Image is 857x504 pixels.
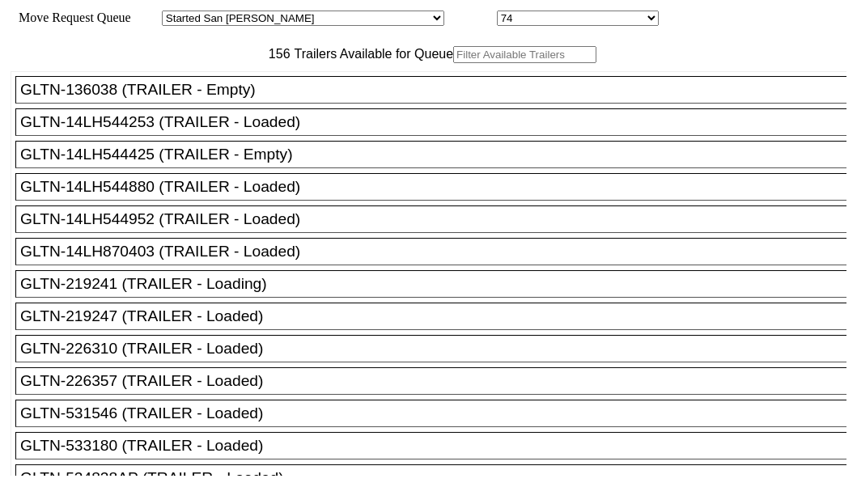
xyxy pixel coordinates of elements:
[20,372,856,390] div: GLTN-226357 (TRAILER - Loaded)
[20,437,856,455] div: GLTN-533180 (TRAILER - Loaded)
[20,178,856,196] div: GLTN-14LH544880 (TRAILER - Loaded)
[291,47,454,61] span: Trailers Available for Queue
[448,11,494,24] span: Location
[453,46,596,63] input: Filter Available Trailers
[20,340,856,358] div: GLTN-226310 (TRAILER - Loaded)
[20,469,856,487] div: GLTN-534838AP (TRAILER - Loaded)
[20,146,856,163] div: GLTN-14LH544425 (TRAILER - Empty)
[134,11,159,24] span: Area
[20,404,856,422] div: GLTN-531546 (TRAILER - Loaded)
[20,307,856,325] div: GLTN-219247 (TRAILER - Loaded)
[11,11,131,24] span: Move Request Queue
[20,81,856,99] div: GLTN-136038 (TRAILER - Empty)
[20,243,856,260] div: GLTN-14LH870403 (TRAILER - Loaded)
[20,275,856,293] div: GLTN-219241 (TRAILER - Loading)
[20,113,856,131] div: GLTN-14LH544253 (TRAILER - Loaded)
[261,47,291,61] span: 156
[20,210,856,228] div: GLTN-14LH544952 (TRAILER - Loaded)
